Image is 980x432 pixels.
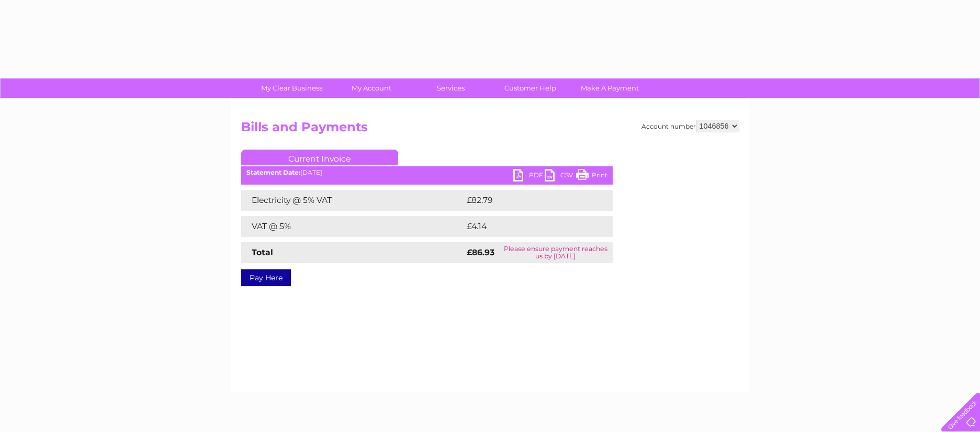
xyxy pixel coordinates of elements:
[464,190,591,211] td: £82.79
[641,120,739,132] div: Account number
[241,216,464,237] td: VAT @ 5%
[408,78,494,98] a: Services
[328,78,414,98] a: My Account
[241,120,739,140] h2: Bills and Payments
[249,78,335,98] a: My Clear Business
[241,190,464,211] td: Electricity @ 5% VAT
[246,168,300,176] b: Statement Date:
[576,169,607,184] a: Print
[499,242,613,263] td: Please ensure payment reaches us by [DATE]
[487,78,573,98] a: Customer Help
[513,169,545,184] a: PDF
[464,216,587,237] td: £4.14
[241,150,398,165] a: Current Invoice
[241,269,291,286] a: Pay Here
[241,169,613,176] div: [DATE]
[567,78,653,98] a: Make A Payment
[545,169,576,184] a: CSV
[467,247,494,257] strong: £86.93
[252,247,273,257] strong: Total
